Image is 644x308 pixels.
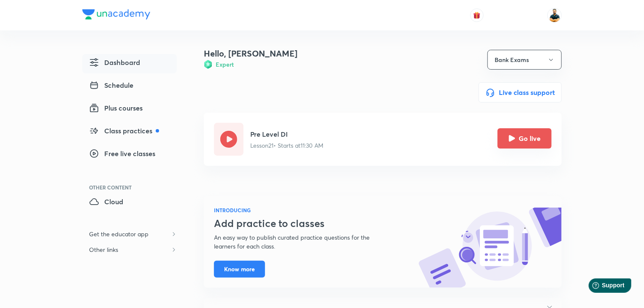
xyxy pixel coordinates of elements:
h6: Get the educator app [82,226,155,242]
h5: Pre Level DI [250,129,324,139]
span: Schedule [89,80,133,90]
h3: Add practice to classes [214,217,390,230]
h6: Expert [216,60,234,69]
img: Sumit Kumar Verma [547,8,562,22]
span: Dashboard [89,57,140,68]
img: avatar [473,11,481,19]
a: Dashboard [82,54,177,73]
h6: Other links [82,242,125,257]
button: Live class support [479,82,562,103]
a: Schedule [82,77,177,96]
a: Cloud [82,193,177,213]
span: Free live classes [89,149,155,159]
img: Badge [204,60,212,69]
h4: Hello, [PERSON_NAME] [204,47,298,60]
a: Class practices [82,122,177,142]
div: Other Content [89,185,177,190]
h6: INTRODUCING [214,206,390,214]
span: Cloud [89,197,123,207]
p: Lesson 21 • Starts at 11:30 AM [250,141,324,150]
img: Company Logo [82,9,150,19]
button: Know more [214,261,265,278]
span: Class practices [89,126,159,136]
a: Plus courses [82,100,177,119]
img: know-more [418,208,562,288]
a: Free live classes [82,145,177,165]
iframe: Help widget launcher [569,275,635,299]
span: Plus courses [89,103,143,113]
button: avatar [470,8,484,22]
p: An easy way to publish curated practice questions for the learners for each class. [214,233,390,251]
button: Bank Exams [487,50,562,70]
button: Go live [498,128,552,149]
a: Company Logo [82,9,150,22]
